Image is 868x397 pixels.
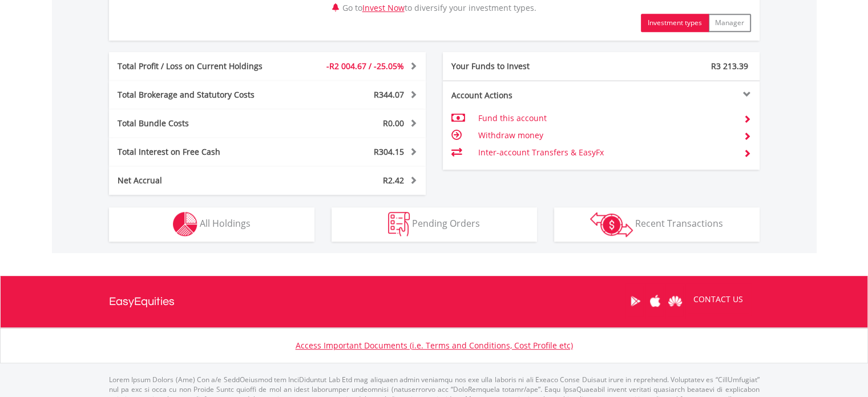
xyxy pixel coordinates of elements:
button: All Holdings [109,207,314,242]
div: Account Actions [443,90,601,101]
a: CONTACT US [685,283,751,315]
td: Withdraw money [478,127,734,144]
span: R2.42 [383,175,404,186]
a: Invest Now [362,2,405,13]
button: Investment types [641,14,709,32]
button: Recent Transactions [554,207,760,242]
td: Inter-account Transfers & EasyFx [478,144,734,161]
a: Huawei [665,283,685,319]
span: Pending Orders [412,217,480,230]
div: Total Bundle Costs [109,118,294,129]
span: R3 213.39 [711,61,748,71]
a: Access Important Documents (i.e. Terms and Conditions, Cost Profile etc) [296,340,573,351]
button: Manager [708,14,751,32]
div: Total Profit / Loss on Current Holdings [109,61,294,72]
span: Recent Transactions [635,217,723,230]
img: transactions-zar-wht.png [590,212,633,237]
span: R344.07 [374,89,404,100]
button: Pending Orders [332,207,537,242]
div: Net Accrual [109,175,294,186]
span: All Holdings [200,217,251,230]
div: Total Brokerage and Statutory Costs [109,89,294,101]
span: R0.00 [383,118,404,129]
div: Your Funds to Invest [443,61,601,72]
a: Apple [645,283,665,319]
a: Google Play [625,283,645,319]
div: Total Interest on Free Cash [109,146,294,158]
img: holdings-wht.png [173,212,197,236]
span: R304.15 [374,146,404,157]
span: -R2 004.67 / -25.05% [326,61,404,71]
td: Fund this account [478,110,734,127]
a: EasyEquities [109,276,175,327]
img: pending_instructions-wht.png [388,212,410,236]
